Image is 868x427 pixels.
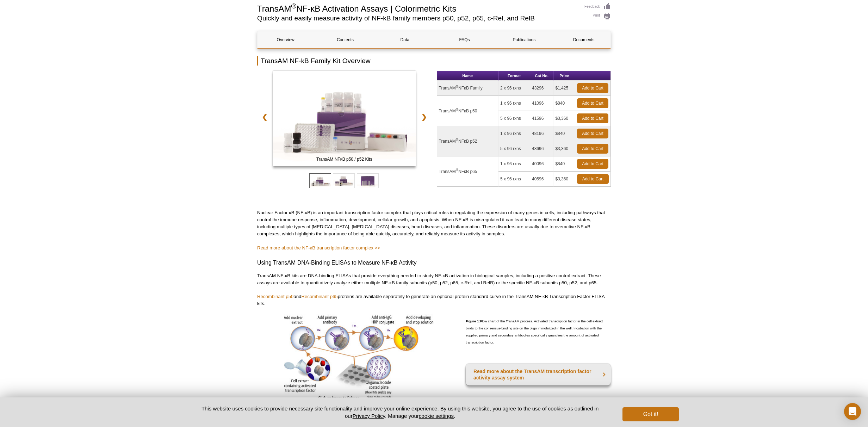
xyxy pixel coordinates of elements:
[530,141,553,156] td: 48696
[553,81,575,96] td: $1,425
[437,71,499,81] th: Name
[556,31,612,48] a: Documents
[577,129,608,138] a: Add to Cart
[466,319,480,323] strong: Figure 1:
[284,314,434,401] img: Flow chart of the TransAM DNA-binding transcription factor ELISA
[317,31,373,48] a: Contents
[257,272,611,286] p: TransAM NF-κB kits are DNA-binding ELISAs that provide everything needed to study NF-κB activatio...
[456,138,458,142] sup: ®
[257,245,380,250] a: Read more about the NF-κB transcription factor complex >>
[530,81,553,96] td: 43296
[257,3,577,13] h1: TransAM NF-κB Activation Assays | Colorimetric Kits
[498,156,530,172] td: 1 x 96 rxns
[577,159,608,169] a: Add to Cart
[273,71,416,166] img: TransAM NFκB p50 / p52 Kits
[437,96,499,126] td: TransAM NFκB p50
[498,96,530,111] td: 1 x 96 rxns
[584,12,611,20] a: Print
[257,109,272,125] a: ❮
[436,31,492,48] a: FAQs
[498,172,530,187] td: 5 x 96 rxns
[291,2,296,10] sup: ®
[258,31,314,48] a: Overview
[553,156,575,172] td: $840
[473,369,591,380] strong: Read more about the TransAM transcription factor activity assay system
[498,111,530,126] td: 5 x 96 rxns
[530,111,553,126] td: 41596
[844,403,861,420] div: Open Intercom Messenger
[189,405,611,420] p: This website uses cookies to provide necessary site functionality and improve your online experie...
[377,31,433,48] a: Data
[257,259,611,267] h3: Using TransAM DNA-Binding ELISAs to Measure NF-κB Activity
[273,71,416,168] a: TransAM NFκB p50 / p52 Kits
[466,364,611,385] a: Read more about the TransAM transcription factor activity assay system
[553,111,575,126] td: $3,360
[416,109,432,125] a: ❯
[530,172,553,187] td: 40596
[257,56,611,66] h2: TransAM NF-kB Family Kit Overview
[437,81,499,96] td: TransAM NFκB Family
[577,98,608,108] a: Add to Cart
[553,172,575,187] td: $3,360
[496,31,552,48] a: Publications
[577,174,609,184] a: Add to Cart
[456,107,458,111] sup: ®
[498,71,530,81] th: Format
[553,126,575,141] td: $840
[498,141,530,156] td: 5 x 96 rxns
[530,96,553,111] td: 41096
[553,141,575,156] td: $3,360
[257,293,611,307] p: and proteins are available separately to generate an optional protein standard curve in the Trans...
[498,126,530,141] td: 1 x 96 rxns
[530,71,553,81] th: Cat No.
[257,209,611,237] p: Nuclear Factor κB (NF-κB) is an important transcription factor complex that plays critical roles ...
[456,168,458,172] sup: ®
[584,3,611,11] a: Feedback
[530,126,553,141] td: 48196
[301,294,337,299] a: Recombinant p65
[353,413,385,419] a: Privacy Policy
[274,156,414,163] span: TransAM NFκB p50 / p52 Kits
[498,81,530,96] td: 2 x 96 rxns
[257,15,577,21] h2: Quickly and easily measure activity of NF-kB family members p50, p52, p65, c-Rel, and RelB
[577,83,608,93] a: Add to Cart
[456,85,458,88] sup: ®
[419,413,454,419] button: cookie settings
[577,144,608,154] a: Add to Cart
[530,156,553,172] td: 40096
[437,126,499,156] td: TransAM NFκB p52
[257,294,293,299] a: Recombinant p50
[466,314,611,351] p: Flow chart of the TransAM process. Activated transcription factor in the cell extract binds to th...
[437,156,499,187] td: TransAM NFκB p65
[577,113,608,123] a: Add to Cart
[553,71,575,81] th: Price
[553,96,575,111] td: $840
[622,407,679,421] button: Got it!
